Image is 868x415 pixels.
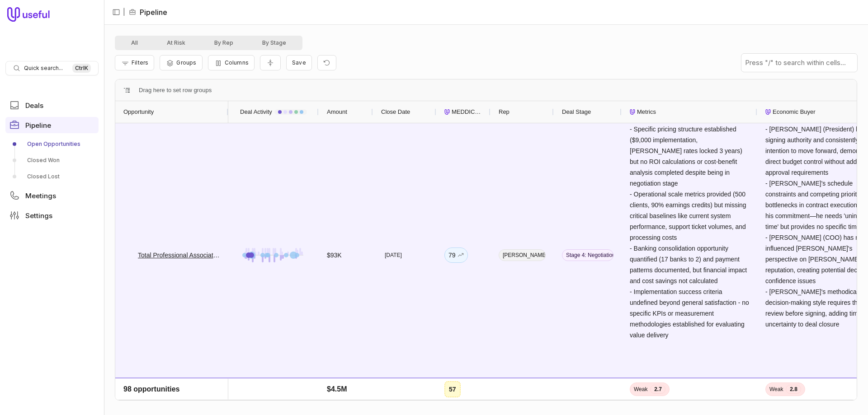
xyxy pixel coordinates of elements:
div: MEDDICC Score [444,101,482,123]
span: Deal Stage [562,107,591,117]
span: Settings [25,212,52,219]
span: Deal Activity [240,107,272,117]
span: Stage 4: Negotiation [562,249,613,261]
button: Group Pipeline [160,55,202,70]
a: Deals [5,97,99,113]
span: Stage 4: Negotiation [562,392,613,404]
span: MEDDICC Score [452,107,482,117]
a: Closed Won [5,153,99,168]
span: Meetings [25,192,56,199]
span: Amount [327,107,347,117]
button: Create a new saved view [286,55,312,70]
span: No change [458,393,464,404]
button: By Rep [200,37,248,48]
time: [DATE] [385,252,402,259]
div: Metrics [630,101,749,123]
button: Collapse sidebar [109,5,123,19]
li: Pipeline [129,7,167,18]
a: Pipeline [5,117,99,133]
span: Save [292,59,306,66]
span: Economic Buyer [773,107,816,117]
span: Deals [25,102,43,109]
span: Pipeline [25,122,51,129]
span: - Specific pricing structure established ($9,000 implementation, [PERSON_NAME] rates locked 3 yea... [630,126,751,339]
div: Pipeline submenu [5,137,99,184]
span: [PERSON_NAME] [499,249,546,261]
a: LINK Property Management - New Deal [138,393,220,404]
div: Row Groups [139,85,212,96]
span: Close Date [381,107,410,117]
span: Filters [132,59,148,66]
button: All [117,37,152,48]
button: Filter Pipeline [115,55,154,70]
div: $45K [327,393,342,404]
span: Opportunity [123,107,154,117]
a: Closed Lost [5,169,99,184]
span: 4.0 [652,394,668,403]
a: Open Opportunities [5,137,99,151]
a: Settings [5,207,99,224]
kbd: Ctrl K [72,64,91,73]
button: At Risk [152,37,200,48]
span: [PERSON_NAME] [499,392,546,404]
a: Total Professional Association Management - New Deal [138,250,220,261]
div: 79 [448,250,464,261]
span: Metrics [637,107,656,117]
a: Meetings [5,187,99,204]
span: Drag here to set row groups [139,85,212,96]
button: Columns [208,55,255,70]
div: 76 [448,393,464,404]
button: Collapse all rows [260,55,281,71]
button: By Stage [248,37,301,48]
span: Groups [176,59,196,66]
span: Strong [634,395,650,402]
div: $93K [327,250,342,261]
time: [DATE] [385,395,402,402]
span: Quick search... [24,65,63,72]
span: 4.0 [788,394,803,403]
span: | [123,7,125,18]
span: Columns [225,59,249,66]
span: Strong [769,395,785,402]
button: Reset view [317,55,336,71]
span: Rep [499,107,509,117]
input: Press "/" to search within cells... [741,54,857,72]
